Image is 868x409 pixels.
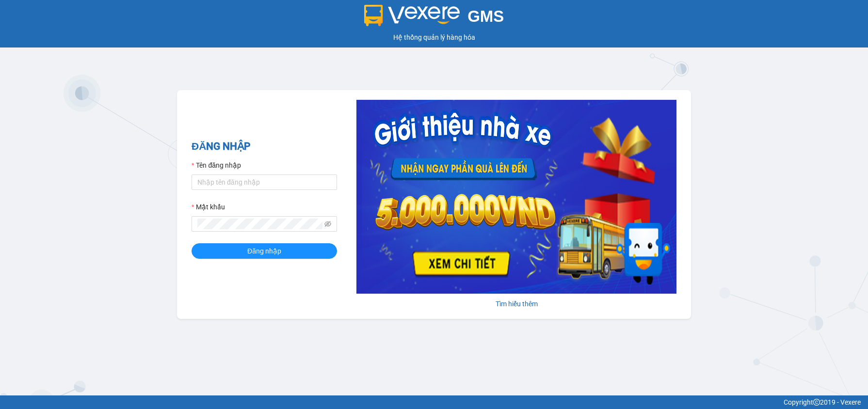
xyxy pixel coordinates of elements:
a: GMS [364,15,504,22]
span: GMS [467,7,504,25]
img: logo 2 [364,5,460,26]
span: copyright [813,399,820,406]
input: Mật khẩu [197,219,322,229]
div: Hệ thống quản lý hàng hóa [2,32,866,43]
img: banner-0 [356,100,676,294]
span: Đăng nhập [247,246,281,256]
input: Tên đăng nhập [192,174,337,190]
div: Copyright 2019 - Vexere [7,397,861,408]
h2: ĐĂNG NHẬP [192,139,337,155]
label: Mật khẩu [192,202,225,212]
button: Đăng nhập [192,243,337,259]
span: eye-invisible [324,220,331,227]
label: Tên đăng nhập [192,160,241,171]
div: Tìm hiểu thêm [356,299,676,309]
